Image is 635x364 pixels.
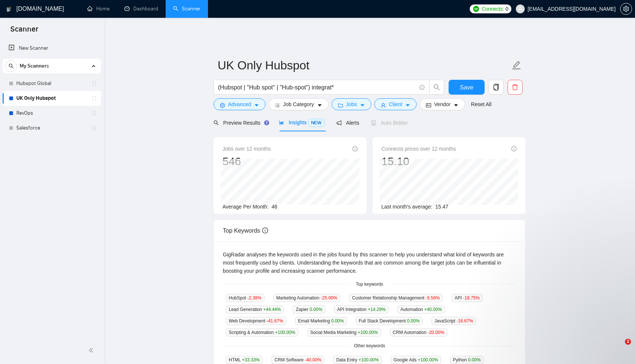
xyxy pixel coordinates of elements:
span: info-circle [352,146,358,151]
span: +100.00 % [418,357,438,363]
span: Top keywords [351,281,387,288]
span: bars [275,102,280,108]
div: 15.10 [381,154,456,168]
button: search [429,80,444,95]
span: JavaScript [432,317,476,325]
span: Preview Results [214,120,267,126]
span: Automation [397,305,445,314]
span: edit [512,60,521,70]
span: holder [91,95,97,101]
li: New Scanner [3,41,101,56]
span: caret-down [254,102,259,108]
span: user [381,102,386,108]
li: My Scanners [3,59,101,135]
span: Connects: [482,5,504,13]
a: dashboardDashboard [124,6,158,12]
span: setting [621,6,632,12]
a: Reset All [471,100,491,108]
span: -25.00 % [320,295,337,301]
img: upwork-logo.png [473,6,479,12]
span: 0.00 % [407,318,420,324]
span: +14.29 % [368,307,386,312]
span: -16.67 % [456,318,473,324]
span: 15.47 [435,204,448,210]
span: Zapier [293,305,325,314]
span: delete [508,84,522,91]
span: holder [91,81,97,86]
span: 2 [625,339,631,345]
button: userClientcaret-down [374,98,417,110]
span: +40.00 % [424,307,442,312]
a: RevOps [16,106,87,121]
span: Connects prices over 12 months [381,145,456,153]
div: Tooltip anchor [263,119,270,126]
span: idcard [426,102,431,108]
span: Advanced [228,100,251,108]
span: 46 [271,204,277,210]
span: Alerts [336,120,359,126]
span: Save [460,83,473,92]
span: area-chart [279,120,284,125]
span: Vendor [434,100,450,108]
span: Lead Generation [226,305,284,314]
span: Scripting & Automation [226,328,298,337]
span: Web Development [226,317,286,325]
span: double-left [88,347,96,354]
span: Job Category [283,100,314,108]
span: -40.00 % [305,357,322,363]
span: holder [91,125,97,131]
span: HubSpot [226,294,264,302]
span: Auto Bidder [371,120,408,126]
span: Jobs over 12 months [222,145,271,153]
span: Other keywords [349,342,390,350]
span: API Integration [334,305,388,314]
span: NEW [308,119,325,127]
span: -18.75 % [463,295,480,301]
span: +44.44 % [263,307,281,312]
button: idcardVendorcaret-down [420,98,465,110]
span: API [452,294,482,302]
span: +100.00 % [358,330,378,335]
span: search [430,84,444,91]
a: Salesforce [16,121,87,135]
span: Email Marketing [295,317,347,325]
img: logo [6,3,12,15]
span: HTML [226,356,263,364]
a: homeHome [87,6,110,12]
span: Average Per Month: [222,204,268,210]
span: copy [489,84,503,91]
a: searchScanner [173,6,201,12]
span: caret-down [453,102,459,108]
button: copy [489,80,504,95]
span: 0.00 % [468,357,481,363]
span: notification [336,120,342,125]
span: Customer Relationship Management [349,294,443,302]
span: caret-down [317,102,322,108]
span: user [518,6,523,12]
input: Scanner name... [218,56,510,75]
a: setting [620,6,632,12]
span: search [6,63,17,69]
a: New Scanner [9,41,95,56]
a: Hubspot Global [16,76,87,91]
button: Save [449,80,485,95]
button: barsJob Categorycaret-down [268,98,328,110]
button: search [5,60,17,72]
button: delete [508,80,522,95]
span: Last month's average: [381,204,432,210]
span: 0.00 % [331,318,344,324]
span: CRM Software [271,356,324,364]
span: 0.00 % [310,307,322,312]
div: GigRadar analyses the keywords used in the jobs found by this scanner to help you understand what... [223,250,516,275]
span: caret-down [405,102,410,108]
span: Full Stack Development [356,317,423,325]
button: settingAdvancedcaret-down [214,98,266,110]
span: -20.00 % [428,330,444,335]
span: Insights [279,119,324,125]
button: setting [620,3,632,15]
span: -5.56 % [426,295,440,301]
span: Scanner [4,24,44,39]
span: caret-down [360,102,365,108]
span: Python [450,356,484,364]
span: -41.67 % [267,318,283,324]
